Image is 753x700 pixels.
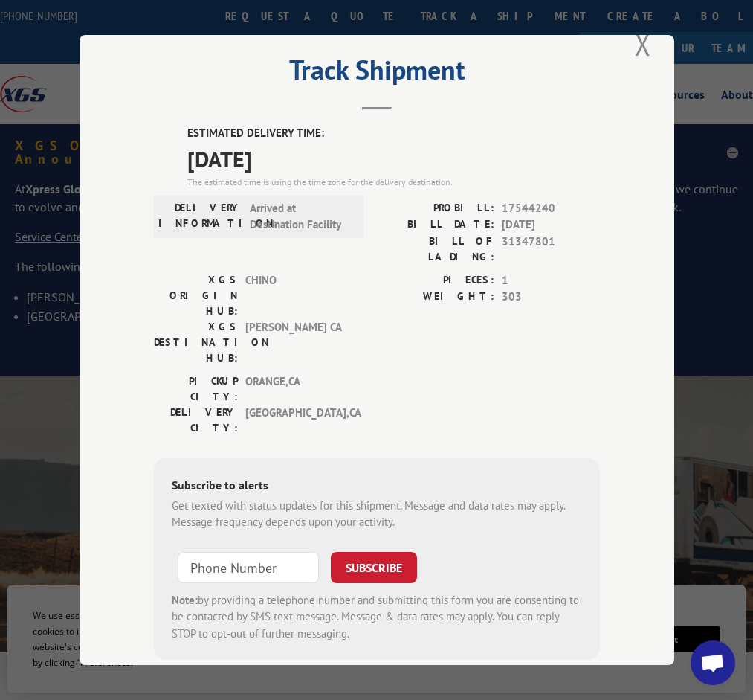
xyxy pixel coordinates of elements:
[172,498,582,531] div: Get texted with status updates for this shipment. Message and data rates may apply. Message frequ...
[158,200,242,234] label: DELIVERY INFORMATION:
[377,289,494,306] label: WEIGHT:
[245,405,346,436] span: [GEOGRAPHIC_DATA] , CA
[502,200,600,217] span: 17544240
[377,216,494,234] label: BILL DATE:
[187,142,600,176] span: [DATE]
[630,24,656,65] button: Close modal
[377,272,494,289] label: PIECES:
[154,405,238,436] label: DELIVERY CITY:
[250,200,350,234] span: Arrived at Destination Facility
[172,592,582,643] div: by providing a telephone number and submitting this form you are consenting to be contacted by SM...
[502,216,600,234] span: [DATE]
[178,552,319,583] input: Phone Number
[172,593,198,607] strong: Note:
[154,373,238,405] label: PICKUP CITY:
[154,60,600,88] h2: Track Shipment
[245,373,346,405] span: ORANGE , CA
[691,640,735,685] a: Open chat
[377,200,494,217] label: PROBILL:
[187,125,600,142] label: ESTIMATED DELIVERY TIME:
[502,289,600,306] span: 303
[502,234,600,265] span: 31347801
[154,319,238,366] label: XGS DESTINATION HUB:
[245,272,346,319] span: CHINO
[154,272,238,319] label: XGS ORIGIN HUB:
[377,234,494,265] label: BILL OF LADING:
[502,272,600,289] span: 1
[172,476,582,498] div: Subscribe to alerts
[331,552,417,583] button: SUBSCRIBE
[187,176,600,189] div: The estimated time is using the time zone for the delivery destination.
[245,319,346,366] span: [PERSON_NAME] CA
